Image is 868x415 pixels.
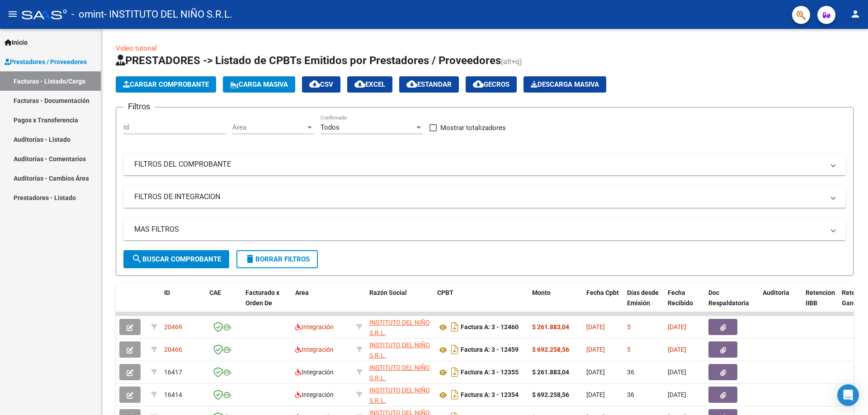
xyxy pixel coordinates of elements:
[531,80,599,89] span: Descarga Masiva
[668,368,686,376] span: [DATE]
[134,192,824,202] mat-panel-title: FILTROS DE INTEGRACION
[116,76,216,93] button: Cargar Comprobante
[366,283,434,323] datatable-header-cell: Razón Social
[449,365,461,379] i: Descargar documento
[501,57,522,66] span: (alt+q)
[134,224,824,234] mat-panel-title: MAS FILTROS
[524,76,606,93] button: Descarga Masiva
[524,76,606,93] app-download-masive: Descarga masiva de comprobantes (adjuntos)
[132,253,142,264] mat-icon: search
[230,80,288,89] span: Carga Masiva
[586,368,605,376] span: [DATE]
[245,255,310,263] span: Borrar Filtros
[461,346,519,354] strong: Factura A: 3 - 12459
[123,250,229,268] button: Buscar Comprobante
[586,391,605,398] span: [DATE]
[164,368,182,376] span: 16417
[123,219,846,240] mat-expansion-panel-header: MAS FILTROS
[449,387,461,402] i: Descargar documento
[473,80,509,89] span: Gecros
[532,391,569,398] strong: $ 692.258,56
[369,363,430,382] div: 30707744053
[104,5,232,24] span: - INSTITUTO DEL NIÑO S.R.L.
[302,76,340,93] button: CSV
[369,364,430,382] span: INSTITUTO DEL NIÑO S.R.L.
[236,250,318,268] button: Borrar Filtros
[583,283,623,323] datatable-header-cell: Fecha Cpbt
[705,283,759,323] datatable-header-cell: Doc Respaldatoria
[627,368,634,376] span: 36
[668,391,686,398] span: [DATE]
[406,80,452,89] span: Estandar
[466,76,517,93] button: Gecros
[586,323,605,331] span: [DATE]
[837,384,859,406] div: Open Intercom Messenger
[668,346,686,353] span: [DATE]
[132,255,221,263] span: Buscar Comprobante
[354,79,365,89] mat-icon: cloud_download
[437,289,453,296] span: CPBT
[461,369,519,376] strong: Factura A: 3 - 12355
[532,323,569,331] strong: $ 261.883,04
[295,391,334,398] span: Integración
[532,368,569,376] strong: $ 261.883,04
[627,323,631,331] span: 5
[245,253,255,264] mat-icon: delete
[369,387,430,404] span: INSTITUTO DEL NIÑO S.R.L.
[461,392,519,399] strong: Factura A: 3 - 12354
[627,391,634,398] span: 36
[708,289,749,307] span: Doc Respaldatoria
[5,57,87,67] span: Prestadores / Proveedores
[668,323,686,331] span: [DATE]
[292,283,353,323] datatable-header-cell: Area
[164,346,182,353] span: 20466
[461,324,519,331] strong: Factura A: 3 - 12460
[449,342,461,357] i: Descargar documento
[369,385,430,404] div: 30707744053
[668,289,693,307] span: Fecha Recibido
[295,289,309,296] span: Area
[623,283,664,323] datatable-header-cell: Días desde Emisión
[71,5,104,24] span: - omint
[763,289,789,296] span: Auditoria
[406,79,417,89] mat-icon: cloud_download
[242,283,292,323] datatable-header-cell: Facturado x Orden De
[532,289,551,296] span: Monto
[295,323,334,331] span: Integración
[586,346,605,353] span: [DATE]
[116,54,501,67] span: PRESTADORES -> Listado de CPBTs Emitidos por Prestadores / Proveedores
[245,289,279,307] span: Facturado x Orden De
[627,289,659,307] span: Días desde Emisión
[123,80,209,89] span: Cargar Comprobante
[123,100,155,113] h3: Filtros
[850,9,861,19] mat-icon: person
[164,391,182,398] span: 16414
[354,80,385,89] span: EXCEL
[586,289,619,296] span: Fecha Cpbt
[223,76,295,93] button: Carga Masiva
[123,154,846,175] mat-expansion-panel-header: FILTROS DEL COMPROBANTE
[7,9,18,19] mat-icon: menu
[209,289,221,296] span: CAE
[759,283,802,323] datatable-header-cell: Auditoria
[206,283,242,323] datatable-header-cell: CAE
[369,317,430,336] div: 30707744053
[134,159,824,169] mat-panel-title: FILTROS DEL COMPROBANTE
[123,186,846,208] mat-expansion-panel-header: FILTROS DE INTEGRACION
[528,283,583,323] datatable-header-cell: Monto
[160,283,206,323] datatable-header-cell: ID
[5,37,28,47] span: Inicio
[321,123,340,131] span: Todos
[347,76,392,93] button: EXCEL
[802,283,838,323] datatable-header-cell: Retencion IIBB
[232,123,306,131] span: Area
[532,346,569,353] strong: $ 692.258,56
[309,79,320,89] mat-icon: cloud_download
[369,289,407,296] span: Razón Social
[806,289,835,307] span: Retencion IIBB
[440,122,506,133] span: Mostrar totalizadores
[369,319,430,336] span: INSTITUTO DEL NIÑO S.R.L.
[295,346,334,353] span: Integración
[449,320,461,334] i: Descargar documento
[295,368,334,376] span: Integración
